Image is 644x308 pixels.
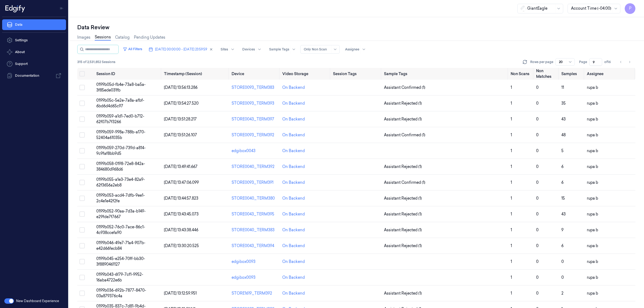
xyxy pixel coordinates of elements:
span: 1 [511,164,512,169]
div: On Backend [282,275,305,280]
span: 0199b055-a1e3-73e4-82a9-62f3656a2eb8 [96,177,145,188]
span: Assistant Rejected (1) [384,196,422,201]
span: 0199b059-a1d1-7ed0-b712-62f07b7f3266 [96,114,144,124]
span: rupa b [587,180,598,185]
span: 9 [561,228,563,232]
a: Sessions [95,34,111,41]
button: Select row [79,101,85,106]
span: 0 [536,228,539,232]
div: STORE0093_TERM392 [232,132,278,138]
span: 0199b043-6f79-7cf1-9952-16aba4722e6b [96,272,143,283]
a: Catalog [115,35,130,40]
button: Select row [79,275,85,280]
span: Assistant Confirmed (1) [384,85,425,90]
span: rupa b [587,117,598,122]
span: 0199b059-998a-788b-a170-52404a61035b [96,130,145,140]
button: Select row [79,116,85,122]
div: On Backend [282,116,305,122]
span: 0199b052-90aa-7d3a-b149-e29fde7f7667 [96,209,146,219]
button: [DATE] 00:00:00 - [DATE] 23:59:59 [147,45,215,54]
span: 6 [561,164,563,169]
button: Select row [79,227,85,233]
span: [DATE] 13:51:26.107 [164,133,197,137]
span: 1 [511,228,512,232]
span: rupa b [587,291,598,296]
span: [DATE] 13:44:57.823 [164,196,198,201]
span: [DATE] 13:30:20.525 [164,243,199,248]
span: rupa b [587,133,598,137]
span: Assistant Rejected (1) [384,211,422,217]
span: rupa b [587,85,598,90]
span: 1 [511,291,512,296]
div: On Backend [282,180,305,185]
span: 1 [511,275,512,280]
button: Select row [79,291,85,296]
span: 0199b036-692b-7877-8470-03a879376c4a [96,288,146,298]
button: Select all [79,71,85,76]
div: On Backend [282,259,305,265]
th: Timestamp (Session) [162,68,229,80]
span: 1 [511,243,512,248]
span: 15 [561,196,565,201]
span: 0199b045-e254-70ff-bb30-3f8890461127 [96,256,145,267]
button: Select row [79,180,85,185]
span: rupa b [587,196,598,201]
button: P [625,3,635,14]
div: STORE0043_TERM395 [232,211,278,217]
button: Toggle Navigation [57,4,66,13]
span: 0199b052-76c0-7ace-86c1-4c938ccefa90 [96,225,145,235]
span: rupa b [587,212,598,217]
span: [DATE] 13:49:41.667 [164,164,197,169]
span: 0 [536,85,539,90]
span: 0199b046-49e7-71a4-907b-e42d66fecb84 [96,240,145,251]
div: On Backend [282,227,305,233]
div: edgibox0093 [232,275,278,280]
div: STORE0093_TERM391 [232,180,278,185]
span: Assistant Rejected (1) [384,227,422,233]
th: Assignee [585,68,635,80]
th: Video Storage [280,68,331,80]
button: Select row [79,259,85,264]
span: 1 [511,196,512,201]
span: 0 [536,291,539,296]
button: Select row [79,164,85,169]
div: On Backend [282,85,305,90]
div: On Backend [282,101,305,106]
th: Non Matches [534,68,559,80]
span: 6 [561,243,563,248]
div: On Backend [282,148,305,154]
th: Sample Tags [382,68,509,80]
div: On Backend [282,196,305,201]
span: Page [579,60,587,64]
span: 0 [561,275,564,280]
div: STORE0040_TERM383 [232,227,278,233]
span: 0 [536,196,539,201]
button: Select row [79,148,85,153]
p: Rows per page [530,60,553,64]
span: Assistant Rejected (1) [384,101,422,106]
a: Pending Updates [134,35,165,40]
div: STORE0093_TERM393 [232,101,278,106]
button: Select row [79,243,85,248]
span: 0199b05d-fb4e-73a8-ba5a-3f85ede031fb [96,82,146,93]
span: 315 of 2,531,852 Sessions [77,60,115,64]
span: rupa b [587,228,598,232]
span: 0 [561,259,564,264]
span: 0 [536,243,539,248]
div: STORE0043_TERM397 [232,116,278,122]
span: 5 [561,148,563,153]
th: Device [229,68,280,80]
button: Select row [79,211,85,217]
span: 0199b053-acd4-7dfb-9ee1-2c4e1e42f2fe [96,193,145,203]
a: Documentation [2,70,66,81]
span: 11 [561,85,564,90]
button: Select row [79,132,85,138]
span: 6 [561,180,563,185]
a: Data [2,19,66,30]
span: 0 [536,133,539,137]
span: 0 [536,164,539,169]
span: 0 [536,212,539,217]
div: STORE1619_TERM392 [232,291,278,296]
span: 1 [511,85,512,90]
button: Select row [79,196,85,201]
